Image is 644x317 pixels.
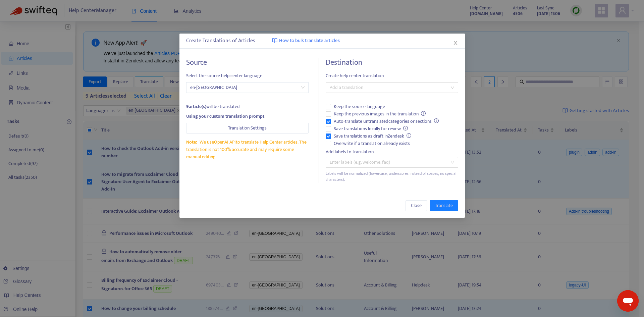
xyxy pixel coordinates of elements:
div: will be translated [186,103,309,110]
div: Create Translations of Articles [186,37,458,45]
span: Overwrite if a translation already exists [331,140,412,147]
span: Save translations locally for review [331,125,411,133]
span: info-circle [403,126,408,130]
span: Save translations as draft in Zendesk [331,133,414,140]
div: Add labels to translation [325,148,458,156]
button: Close [451,39,459,47]
span: Note: [186,138,197,146]
div: We use to translate Help Center articles. The translation is not 100% accurate and may require so... [186,139,309,161]
div: Labels will be normalized (lowercase, underscores instead of spaces, no special characters). [325,170,458,183]
span: Close [411,202,421,209]
img: image-link [272,38,277,43]
iframe: Button to launch messaging window [617,290,639,312]
span: Keep the source language [331,103,387,110]
h4: Destination [325,58,458,67]
span: close [452,40,458,46]
div: Using your custom translation prompt [186,113,309,120]
span: en-gb [190,83,305,93]
h4: Source [186,58,309,67]
button: Translation Settings [186,123,309,134]
span: Keep the previous images in the translation [331,110,428,118]
button: Close [405,200,427,211]
a: How to bulk translate articles [272,37,340,45]
span: How to bulk translate articles [279,37,340,45]
span: info-circle [407,133,411,138]
button: Translate [429,200,458,211]
a: OpenAI API [214,138,235,146]
strong: 9 article(s) [186,103,206,110]
span: info-circle [434,118,439,123]
span: Create help center translation [325,72,458,80]
span: Auto-translate untranslated categories or sections [331,118,441,125]
span: Select the source help center language [186,72,309,80]
span: info-circle [421,111,426,116]
span: Translation Settings [228,124,267,132]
